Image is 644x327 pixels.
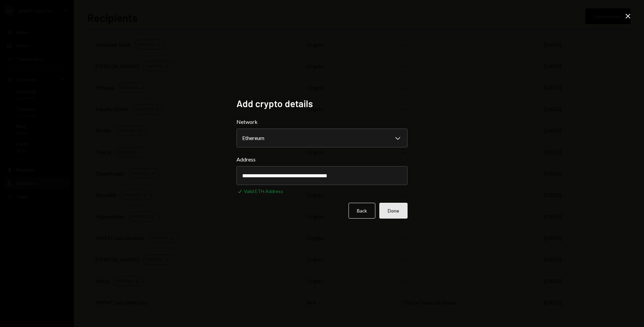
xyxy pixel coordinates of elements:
button: Done [379,203,408,219]
button: Back [348,203,375,219]
label: Address [236,155,408,163]
label: Network [236,118,408,126]
div: Valid ETH Address [244,188,283,195]
h2: Add crypto details [236,97,408,110]
button: Network [236,129,408,147]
